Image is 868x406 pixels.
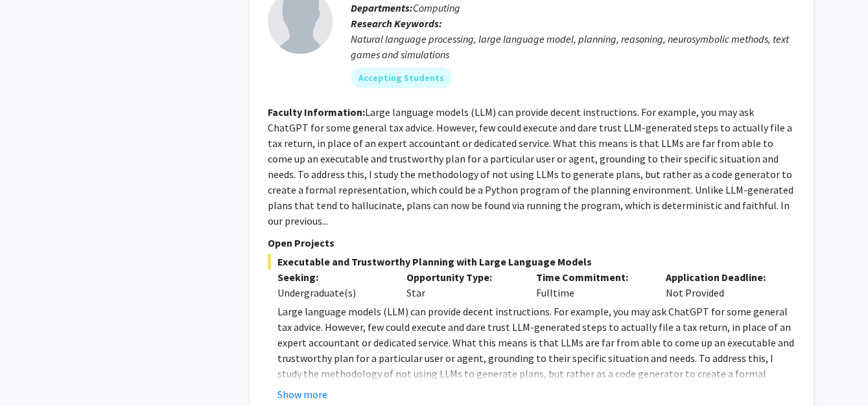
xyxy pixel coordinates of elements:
div: Fulltime [526,269,656,300]
b: Research Keywords: [351,17,442,30]
div: Natural language processing, large language model, planning, reasoning, neurosymbolic methods, te... [351,31,795,62]
p: Open Projects [268,235,795,251]
b: Faculty Information: [268,106,365,118]
p: Opportunity Type: [406,269,517,285]
div: Undergraduate(s) [277,285,388,300]
div: Not Provided [656,269,786,300]
mat-chip: Accepting Students [351,67,452,88]
div: Star [397,269,526,300]
span: Computing [413,1,460,14]
iframe: Chat [10,348,55,396]
p: Time Commitment: [536,269,646,285]
p: Seeking: [277,269,388,285]
p: Application Deadline: [666,269,776,285]
b: Departments: [351,1,413,14]
fg-read-more: Large language models (LLM) can provide decent instructions. For example, you may ask ChatGPT for... [268,106,793,227]
span: Executable and Trustworthy Planning with Large Language Models [268,254,795,269]
button: Show more [277,387,327,402]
